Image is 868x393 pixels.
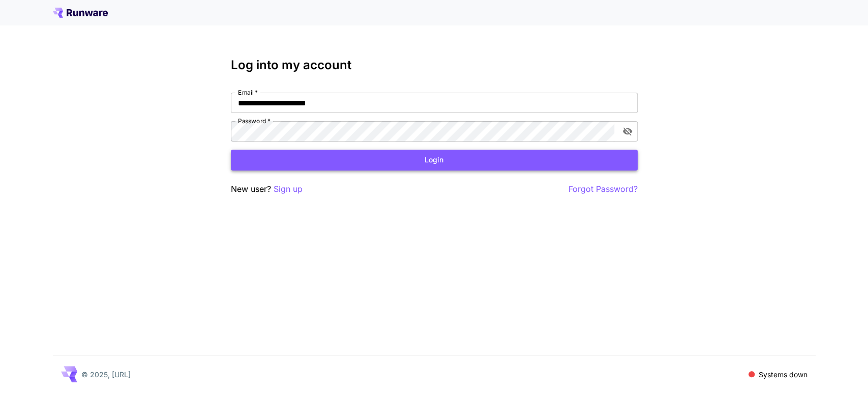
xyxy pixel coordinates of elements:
button: Login [231,150,638,171]
label: Email [238,88,258,97]
p: © 2025, [URL] [81,369,131,380]
p: Systems down [759,369,807,380]
button: toggle password visibility [618,122,637,141]
p: New user? [231,183,303,195]
button: Forgot Password? [568,183,638,195]
button: Sign up [274,183,303,195]
label: Password [238,117,271,125]
h3: Log into my account [231,58,638,72]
